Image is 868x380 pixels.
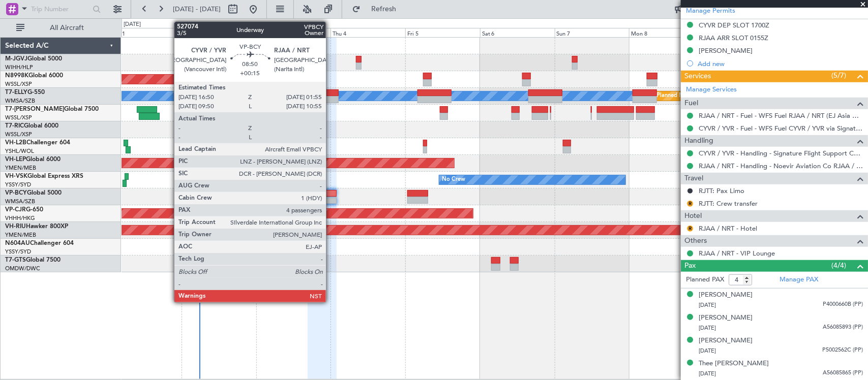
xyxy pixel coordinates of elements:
[699,347,716,355] span: [DATE]
[699,224,757,233] a: RJAA / NRT - Hotel
[780,275,818,285] a: Manage PAX
[178,172,303,187] div: Unplanned Maint Sydney ([PERSON_NAME] Intl)
[480,28,555,37] div: Sat 6
[5,224,26,230] span: VH-RIU
[555,28,630,37] div: Sun 7
[5,181,31,188] a: YSSY/SYD
[442,172,465,187] div: No Crew
[699,359,769,369] div: Thee [PERSON_NAME]
[256,28,331,37] div: Wed 3
[5,147,34,155] a: YSHL/WOL
[331,28,405,37] div: Thu 4
[687,201,693,207] button: R
[5,106,64,112] span: T7-[PERSON_NAME]
[699,336,753,346] div: [PERSON_NAME]
[5,106,99,112] a: T7-[PERSON_NAME]Global 7500
[5,257,61,263] a: T7-GTSGlobal 7500
[363,6,405,13] span: Refresh
[699,301,716,309] span: [DATE]
[699,162,863,170] a: RJAA / NRT - Handling - Noevir Aviation Co RJAA / NRT
[699,313,753,323] div: [PERSON_NAME]
[124,20,141,29] div: [DATE]
[699,249,775,258] a: RJAA / NRT - VIP Lounge
[686,85,737,95] a: Manage Services
[107,28,182,37] div: Mon 1
[823,300,863,309] span: P4000660B (PP)
[684,98,698,109] span: Fuel
[5,73,63,79] a: N8998KGlobal 6000
[5,240,74,246] a: N604AUChallenger 604
[699,21,769,29] div: CYVR DEP SLOT 1700Z
[699,324,716,332] span: [DATE]
[5,257,26,263] span: T7-GTS
[5,156,61,163] a: VH-LEPGlobal 6000
[5,156,26,163] span: VH-LEP
[5,214,35,222] a: VHHH/HKG
[684,235,707,247] span: Others
[5,123,58,129] a: T7-RICGlobal 6000
[5,265,40,272] a: OMDW/DWC
[684,210,702,222] span: Hotel
[699,46,753,55] div: [PERSON_NAME]
[5,56,62,62] a: M-JGVJGlobal 5000
[347,1,408,17] button: Refresh
[699,290,753,300] div: [PERSON_NAME]
[684,260,696,272] span: Pax
[686,6,735,16] a: Manage Permits
[5,89,45,96] a: T7-ELLYG-550
[5,207,43,213] a: VP-CJRG-650
[5,224,68,230] a: VH-RIUHawker 800XP
[699,149,863,157] a: CYVR / YVR - Handling - Signature Flight Support CYVR / YVR
[5,140,26,146] span: VH-L2B
[405,28,480,37] div: Fri 5
[5,123,24,129] span: T7-RIC
[698,59,863,68] div: Add new
[5,248,31,256] a: YSSY/SYD
[822,346,863,355] span: P5002562C (PP)
[26,24,107,31] span: All Aircraft
[5,56,27,62] span: M-JGVJ
[684,71,711,82] span: Services
[5,240,30,246] span: N604AU
[699,186,744,195] a: RJTT: Pax Limo
[5,164,36,172] a: YMEN/MEB
[684,173,703,184] span: Travel
[5,173,27,179] span: VH-VSK
[11,20,110,36] button: All Aircraft
[5,190,62,196] a: VP-BCYGlobal 5000
[699,34,768,42] div: RJAA ARR SLOT 0155Z
[5,80,32,88] a: WSSL/XSP
[699,111,863,120] a: RJAA / NRT - Fuel - WFS Fuel RJAA / NRT (EJ Asia Only)
[5,173,83,179] a: VH-VSKGlobal Express XRS
[182,28,256,37] div: Tue 2
[831,260,846,271] span: (4/4)
[699,124,863,133] a: CYVR / YVR - Fuel - WFS Fuel CYVR / YVR via Signature Flight Support (EJ Asia Only)
[684,135,713,147] span: Handling
[173,5,221,14] span: [DATE] - [DATE]
[5,64,33,71] a: WIHH/HLP
[686,275,724,285] label: Planned PAX
[831,70,846,81] span: (5/7)
[699,199,758,208] a: RJTT: Crew transfer
[5,114,32,121] a: WSSL/XSP
[823,369,863,377] span: A56085865 (PP)
[687,226,693,232] button: R
[5,97,35,105] a: WMSA/SZB
[5,207,26,213] span: VP-CJR
[699,370,716,377] span: [DATE]
[5,231,36,239] a: YMEN/MEB
[5,131,32,138] a: WSSL/XSP
[206,105,306,120] div: Planned Maint Dubai (Al Maktoum Intl)
[629,28,704,37] div: Mon 8
[5,89,27,96] span: T7-ELLY
[31,2,89,17] input: Trip Number
[5,198,35,205] a: WMSA/SZB
[823,323,863,332] span: A56085893 (PP)
[5,140,70,146] a: VH-L2BChallenger 604
[5,73,28,79] span: N8998K
[5,190,27,196] span: VP-BCY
